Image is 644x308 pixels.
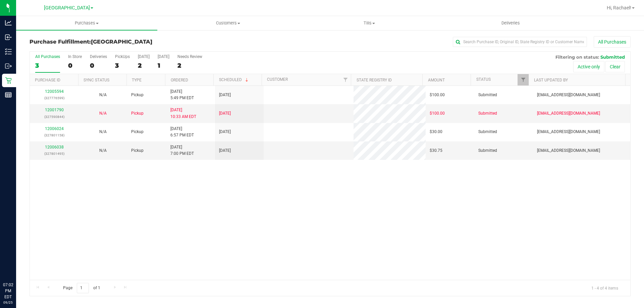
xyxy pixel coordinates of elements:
p: 09/25 [3,300,13,305]
a: 12006024 [45,126,64,131]
div: 0 [90,62,107,69]
a: Sync Status [84,78,109,82]
span: $100.00 [430,92,445,98]
p: (327801158) [34,132,74,138]
span: [DATE] 10:33 AM EDT [170,107,196,120]
span: Hi, Rachael! [607,5,631,10]
span: Not Applicable [99,148,107,153]
span: Not Applicable [99,129,107,134]
span: [DATE] [219,147,231,154]
span: [DATE] [219,92,231,98]
span: [DATE] 6:57 PM EDT [170,126,194,138]
a: Status [476,77,491,82]
input: 1 [77,283,89,293]
a: Deliveries [440,16,581,30]
a: 12006038 [45,145,64,149]
a: 12001790 [45,108,64,112]
button: N/A [99,129,107,135]
div: Deliveries [90,54,107,59]
span: Filtering on status: [555,54,599,60]
inline-svg: Reports [5,91,12,98]
span: Pickup [131,92,144,98]
p: (327801495) [34,150,74,157]
span: [DATE] 5:49 PM EDT [170,88,194,101]
span: Tills [299,20,439,26]
a: Scheduled [219,77,250,82]
button: Active only [573,61,604,72]
a: Tills [299,16,440,30]
div: [DATE] [158,54,169,59]
span: [GEOGRAPHIC_DATA] [44,5,90,11]
span: $30.00 [430,129,442,135]
a: Purchase ID [35,78,60,82]
inline-svg: Inventory [5,48,12,55]
inline-svg: Inbound [5,34,12,41]
span: [EMAIL_ADDRESS][DOMAIN_NAME] [537,110,600,117]
span: [EMAIL_ADDRESS][DOMAIN_NAME] [537,92,600,98]
span: Pickup [131,110,144,117]
div: In Store [68,54,82,59]
span: Submitted [478,110,497,117]
a: Filter [518,74,529,85]
a: Customer [267,77,288,82]
a: Filter [340,74,351,85]
a: 12005594 [45,89,64,94]
span: Not Applicable [99,111,107,116]
span: [DATE] [219,129,231,135]
div: [DATE] [138,54,150,59]
span: [GEOGRAPHIC_DATA] [91,39,152,45]
span: Not Applicable [99,93,107,97]
span: [EMAIL_ADDRESS][DOMAIN_NAME] [537,129,600,135]
div: Needs Review [177,54,202,59]
a: Amount [428,78,445,82]
a: Last Updated By [534,78,568,82]
button: N/A [99,92,107,98]
div: PickUps [115,54,130,59]
a: Type [132,78,142,82]
span: Deliveries [492,20,529,26]
span: [DATE] [219,110,231,117]
span: Submitted [478,92,497,98]
button: All Purchases [594,36,631,48]
div: 0 [68,62,82,69]
span: Page of 1 [57,283,106,293]
input: Search Purchase ID, Original ID, State Registry ID or Customer Name... [453,37,587,47]
a: Purchases [16,16,157,30]
span: Submitted [478,129,497,135]
span: $30.75 [430,147,442,154]
button: N/A [99,110,107,117]
div: 1 [158,62,169,69]
button: N/A [99,147,107,154]
span: Pickup [131,129,144,135]
div: 2 [138,62,150,69]
span: Pickup [131,147,144,154]
div: 3 [115,62,130,69]
p: (327776599) [34,95,74,101]
iframe: Resource center [7,254,27,274]
span: Submitted [600,54,625,60]
span: 1 - 4 of 4 items [586,283,624,293]
a: Ordered [171,78,188,82]
span: Customers [158,20,298,26]
button: Clear [605,61,625,72]
span: Purchases [16,20,157,26]
div: All Purchases [35,54,60,59]
a: Customers [157,16,299,30]
inline-svg: Outbound [5,63,12,69]
span: $100.00 [430,110,445,117]
p: (327590844) [34,114,74,120]
span: Submitted [478,147,497,154]
inline-svg: Retail [5,77,12,84]
span: [EMAIL_ADDRESS][DOMAIN_NAME] [537,147,600,154]
div: 3 [35,62,60,69]
div: 2 [177,62,202,69]
p: 07:02 PM EDT [3,282,13,300]
a: State Registry ID [357,78,392,82]
inline-svg: Analytics [5,19,12,26]
h3: Purchase Fulfillment: [30,39,230,45]
span: [DATE] 7:00 PM EDT [170,144,194,157]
